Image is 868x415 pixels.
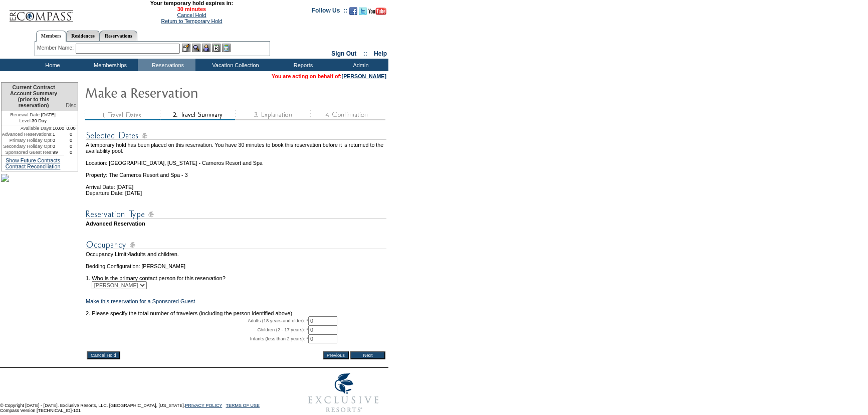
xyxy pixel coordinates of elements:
td: Bedding Configuration: [PERSON_NAME] [86,263,386,269]
img: Compass Home [9,2,74,23]
span: 30 minutes [79,6,304,12]
td: Memberships [80,59,138,71]
a: Contract Reconciliation [6,163,61,169]
td: Advanced Reservation [86,221,386,227]
a: [PERSON_NAME] [342,73,386,79]
a: Sign Out [331,50,356,57]
td: Current Contract Account Summary (prior to this reservation) [2,83,64,111]
td: 0.00 [64,125,78,131]
img: Reservations [212,44,221,52]
img: subTtlSelectedDates.gif [86,129,386,142]
span: 4 [128,251,131,257]
a: TERMS OF USE [226,403,260,408]
input: Next [350,351,385,359]
td: Property: The Carneros Resort and Spa - 3 [86,166,386,178]
img: step4_state1.gif [310,110,385,120]
td: [DATE] [2,111,64,118]
td: Vacation Collection [195,59,273,71]
a: PRIVACY POLICY [185,403,222,408]
td: Infants (less than 2 years): * [86,334,308,343]
td: Adults (18 years and older): * [86,316,308,325]
span: Level: [19,118,32,124]
span: :: [363,50,367,57]
img: Follow us on Twitter [359,7,367,15]
span: Disc. [66,102,78,108]
td: 0 [53,143,65,149]
a: Help [374,50,387,57]
td: Secondary Holiday Opt: [2,143,53,149]
td: 30 Day [2,118,64,125]
td: 10.00 [53,125,65,131]
td: Departure Date: [DATE] [86,190,386,196]
span: You are acting on behalf of: [272,73,386,79]
td: 0 [64,149,78,155]
td: 0 [53,137,65,143]
td: Occupancy Limit: adults and children. [86,251,386,257]
a: Subscribe to our YouTube Channel [368,10,386,16]
a: Residences [66,31,100,41]
a: Reservations [100,31,137,41]
td: Reports [273,59,331,71]
div: Member Name: [37,44,76,52]
a: Make this reservation for a Sponsored Guest [86,298,195,304]
a: Return to Temporary Hold [161,18,223,24]
img: Become our fan on Facebook [349,7,357,15]
td: 0 [64,131,78,137]
span: Renewal Date: [10,112,41,118]
td: Primary Holiday Opt: [2,137,53,143]
td: 99 [53,149,65,155]
img: Subscribe to our YouTube Channel [368,8,386,15]
td: 0 [64,137,78,143]
td: 0 [64,143,78,149]
img: Make Reservation [85,82,285,102]
input: Cancel Hold [87,351,120,359]
td: Location: [GEOGRAPHIC_DATA], [US_STATE] - Carneros Resort and Spa [86,154,386,166]
td: Follow Us :: [312,6,347,18]
td: A temporary hold has been placed on this reservation. You have 30 minutes to book this reservatio... [86,142,386,154]
a: Become our fan on Facebook [349,10,357,16]
img: step2_state2.gif [160,110,235,120]
a: Cancel Hold [177,12,206,18]
td: Admin [331,59,388,71]
td: Reservations [138,59,195,71]
img: sb9.jpg [1,174,9,182]
td: Home [23,59,80,71]
a: Follow us on Twitter [359,10,367,16]
img: b_edit.gif [182,44,190,52]
img: subTtlResType.gif [86,208,386,221]
td: Children (2 - 17 years): * [86,325,308,334]
img: View [192,44,200,52]
td: 2. Please specify the total number of travelers (including the person identified above) [86,310,386,316]
td: Available Days: [2,125,53,131]
td: Sponsored Guest Res: [2,149,53,155]
img: b_calculator.gif [222,44,231,52]
img: subTtlOccupancy.gif [86,239,386,251]
input: Previous [323,351,349,359]
img: step1_state3.gif [85,110,160,120]
a: Members [36,31,67,42]
td: 1. Who is the primary contact person for this reservation? [86,269,386,281]
a: Show Future Contracts [6,157,60,163]
td: 1 [53,131,65,137]
img: step3_state1.gif [235,110,310,120]
td: Advanced Reservations: [2,131,53,137]
td: Arrival Date: [DATE] [86,178,386,190]
img: Impersonate [202,44,210,52]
